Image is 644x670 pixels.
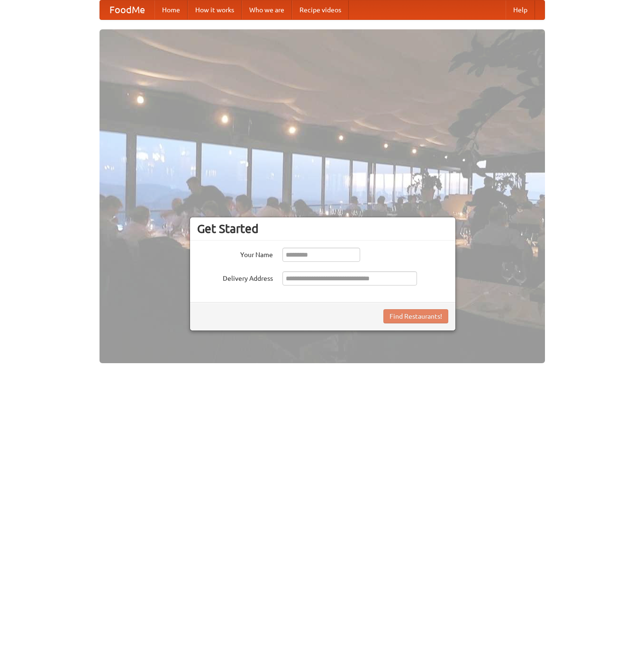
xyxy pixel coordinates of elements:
[154,0,188,19] a: Home
[197,222,448,236] h3: Get Started
[197,271,273,283] label: Delivery Address
[188,0,242,19] a: How it works
[292,0,349,19] a: Recipe videos
[506,0,535,19] a: Help
[242,0,292,19] a: Who we are
[197,248,273,259] label: Your Name
[383,309,448,323] button: Find Restaurants!
[100,0,154,19] a: FoodMe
